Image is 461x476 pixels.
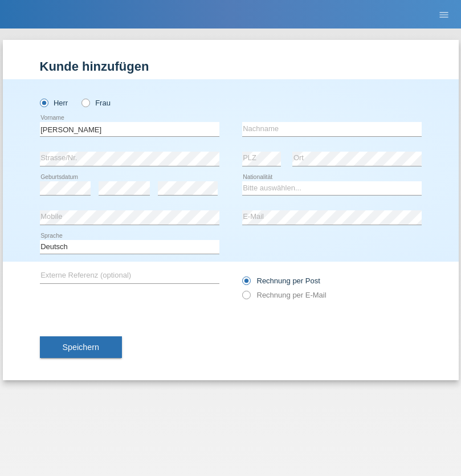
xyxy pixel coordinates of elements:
[433,11,455,18] a: menu
[40,99,68,107] label: Herr
[40,99,47,106] input: Herr
[81,99,111,107] label: Frau
[438,9,450,21] i: menu
[63,343,99,352] span: Speichern
[242,291,327,299] label: Rechnung per E-Mail
[40,336,122,358] button: Speichern
[40,59,422,74] h1: Kunde hinzufügen
[242,291,250,305] input: Rechnung per E-Mail
[242,276,320,285] label: Rechnung per Post
[81,99,89,106] input: Frau
[242,276,250,291] input: Rechnung per Post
